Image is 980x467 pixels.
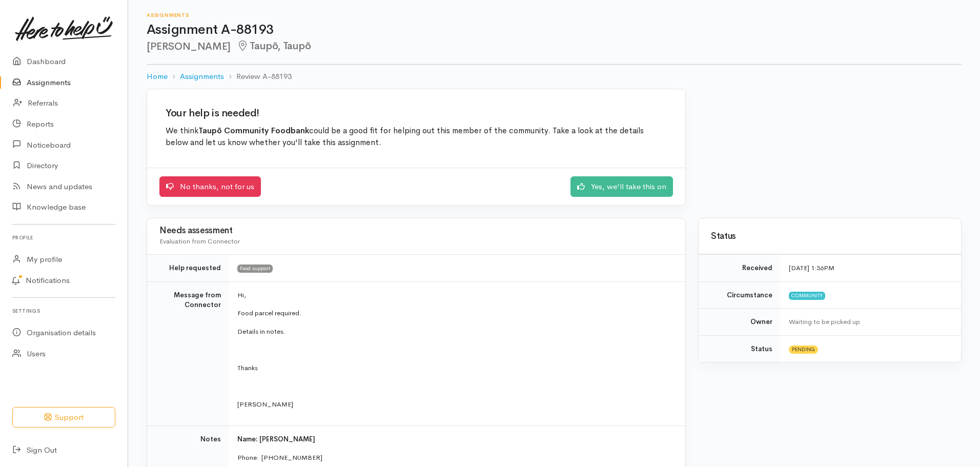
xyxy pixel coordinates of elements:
[147,12,962,18] h6: Assignments
[789,292,825,300] span: Community
[147,65,962,89] nav: breadcrumb
[237,308,673,318] p: Food parcel required.
[159,226,673,236] h3: Needs assessment
[147,255,229,282] td: Help requested
[237,453,673,463] p: Phone: [PHONE_NUMBER]
[711,232,949,241] h3: Status
[147,40,962,52] h2: [PERSON_NAME]
[237,327,673,337] p: Details in notes.
[147,281,229,426] td: Message from Connector
[237,363,673,373] p: Thanks
[224,71,292,83] li: Review A-88193
[699,309,781,336] td: Owner
[166,108,667,119] h2: Your help is needed!
[237,290,673,300] p: Hi,
[237,265,273,273] span: Food support
[789,346,818,354] span: Pending
[699,281,781,309] td: Circumstance
[12,407,115,428] button: Support
[12,304,115,318] h6: Settings
[570,176,673,197] a: Yes, we'll take this on
[237,435,315,443] span: Name: [PERSON_NAME]
[166,125,667,149] p: We think could be a good fit for helping out this member of the community. Take a look at the det...
[198,126,309,136] b: Taupō Community Foodbank
[699,255,781,282] td: Received
[147,23,962,37] h1: Assignment A-88193
[237,399,673,410] p: [PERSON_NAME]
[699,335,781,362] td: Status
[789,263,834,272] time: [DATE] 1:36PM
[789,317,949,327] div: Waiting to be picked up
[180,71,224,83] a: Assignments
[237,39,311,52] span: Taupō, Taupō
[159,176,261,197] a: No thanks, not for us
[12,231,115,245] h6: Profile
[159,237,240,246] span: Evaluation from Connector
[147,71,168,83] a: Home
